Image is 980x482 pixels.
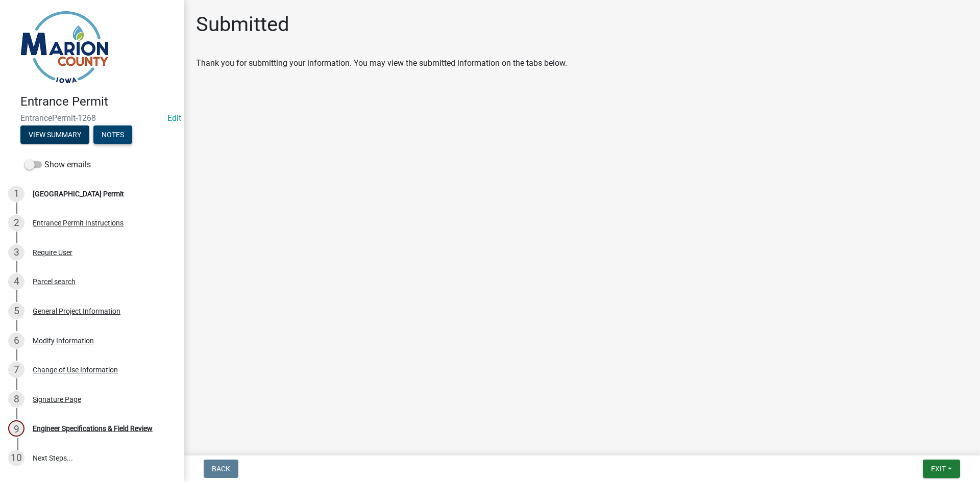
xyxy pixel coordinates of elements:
div: 4 [8,273,24,290]
div: 6 [8,333,24,349]
div: Require User [33,249,72,256]
span: EntrancePermit-1268 [20,113,163,123]
button: Back [204,460,238,478]
div: General Project Information [33,308,120,315]
img: Marion County, Iowa [20,11,109,84]
div: Engineer Specifications & Field Review [33,425,153,432]
wm-modal-confirm: Notes [93,131,132,139]
div: 8 [8,391,24,408]
div: 7 [8,362,24,378]
div: 9 [8,420,24,437]
wm-modal-confirm: Summary [20,131,89,139]
div: 5 [8,303,24,319]
span: Back [212,465,230,473]
div: Thank you for submitting your information. You may view the submitted information on the tabs below. [196,57,968,69]
span: Exit [931,465,946,473]
label: Show emails [24,159,91,171]
h4: Entrance Permit [20,94,176,109]
div: 2 [8,215,24,231]
div: [GEOGRAPHIC_DATA] Permit [33,190,124,197]
div: Modify Information [33,337,94,344]
button: Exit [923,460,960,478]
div: 1 [8,186,24,202]
div: 10 [8,450,24,466]
wm-modal-confirm: Edit Application Number [167,113,181,123]
div: Change of Use Information [33,366,118,373]
button: Notes [93,125,132,144]
div: Signature Page [33,396,81,403]
button: View Summary [20,125,89,144]
div: 3 [8,244,24,261]
h1: Submitted [196,12,289,37]
div: Entrance Permit Instructions [33,219,124,226]
div: Parcel search [33,278,76,285]
a: Edit [167,113,181,123]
